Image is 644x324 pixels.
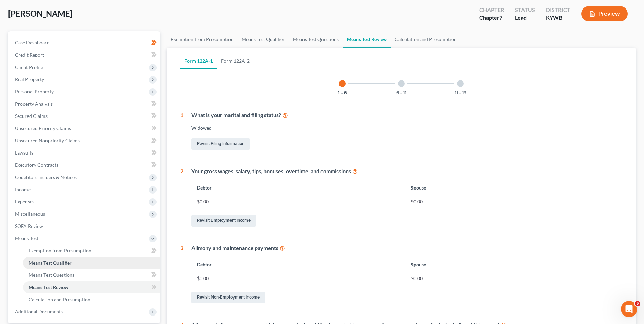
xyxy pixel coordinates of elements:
a: SOFA Review [10,220,160,232]
span: 7 [499,14,502,21]
div: What is your marital and filing status? [191,111,622,119]
span: Secured Claims [15,113,48,119]
span: 5 [635,301,640,306]
span: Property Analysis [15,101,53,107]
div: 2 [180,167,183,228]
span: Unsecured Priority Claims [15,125,71,131]
span: Means Test Review [29,284,68,290]
div: KYWB [546,14,570,22]
div: Widowed [191,125,622,131]
a: Means Test Review [23,281,160,293]
div: 1 [180,111,183,151]
iframe: Intercom live chat [621,301,637,317]
span: Income [15,186,31,192]
a: Executory Contracts [10,159,160,171]
span: Client Profile [15,64,43,70]
div: Status [515,6,535,14]
a: Revisit Non-Employment Income [191,292,265,303]
button: Preview [581,6,628,21]
span: Unsecured Nonpriority Claims [15,138,80,143]
div: Your gross wages, salary, tips, bonuses, overtime, and commissions [191,167,622,175]
th: Debtor [191,257,405,272]
a: Property Analysis [10,98,160,110]
div: District [546,6,570,14]
a: Form 122A-1 [180,53,217,69]
td: $0.00 [191,195,405,208]
span: Credit Report [15,52,44,58]
span: Case Dashboard [15,40,50,46]
a: Revisit Employment Income [191,215,256,227]
span: Codebtors Insiders & Notices [15,174,77,180]
div: Chapter [479,6,504,14]
a: Means Test Questions [289,31,343,48]
a: Exemption from Presumption [167,31,238,48]
button: 6 - 11 [396,91,406,95]
span: Lawsuits [15,150,33,156]
td: $0.00 [191,272,405,285]
a: Means Test Questions [23,269,160,281]
button: 11 - 13 [455,91,466,95]
span: Means Test [15,235,38,241]
a: Means Test Qualifier [238,31,289,48]
a: Exemption from Presumption [23,245,160,257]
span: Executory Contracts [15,162,58,168]
a: Case Dashboard [10,37,160,49]
div: Lead [515,14,535,22]
a: Revisit Filing Information [191,138,250,150]
span: Personal Property [15,89,54,94]
button: 1 - 6 [338,91,347,95]
th: Debtor [191,180,405,195]
th: Spouse [405,257,622,272]
span: Miscellaneous [15,211,45,217]
span: Real Property [15,76,44,82]
span: Additional Documents [15,309,63,314]
a: Means Test Qualifier [23,257,160,269]
span: Calculation and Presumption [29,296,90,302]
a: Means Test Review [343,31,391,48]
div: 3 [180,244,183,305]
a: Unsecured Priority Claims [10,122,160,134]
td: $0.00 [405,272,622,285]
a: Form 122A-2 [217,53,254,69]
span: Means Test Qualifier [29,260,72,266]
span: Exemption from Presumption [29,248,91,253]
td: $0.00 [405,195,622,208]
div: Alimony and maintenance payments [191,244,622,252]
div: Chapter [479,14,504,22]
a: Calculation and Presumption [23,293,160,306]
span: [PERSON_NAME] [8,8,72,18]
a: Lawsuits [10,147,160,159]
a: Unsecured Nonpriority Claims [10,134,160,147]
a: Calculation and Presumption [391,31,461,48]
th: Spouse [405,180,622,195]
a: Credit Report [10,49,160,61]
span: SOFA Review [15,223,43,229]
span: Expenses [15,199,34,204]
a: Secured Claims [10,110,160,122]
span: Means Test Questions [29,272,74,278]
